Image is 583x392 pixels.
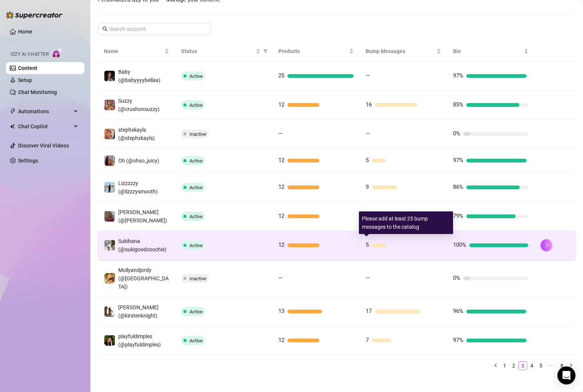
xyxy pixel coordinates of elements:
span: 100% [453,242,466,248]
span: Active [189,338,203,343]
span: Active [189,102,203,108]
span: playfuldimples (@playfuldimples) [118,333,161,348]
th: Bump Messages [360,41,447,62]
li: 8 [557,361,566,370]
span: — [366,275,370,281]
input: Search account [109,25,200,33]
div: Please add at least 25 bump messages to the catalog [359,211,453,234]
span: Active [189,243,203,248]
button: left [491,361,500,370]
span: 85% [453,101,463,108]
li: Previous Page [491,361,500,370]
span: 7 [366,337,369,343]
a: Chat Monitoring [18,89,57,95]
span: 25 [278,72,284,79]
span: 12 [278,242,284,248]
th: Name [98,41,175,62]
span: Name [104,47,163,55]
span: — [366,130,370,137]
img: Suzzy (@crushonsuzzy) [104,100,115,110]
span: right [544,243,549,248]
span: 16 [366,101,372,108]
span: Active [189,73,203,79]
span: left [493,363,498,368]
span: [PERSON_NAME] (@kirstenknight) [118,304,159,319]
a: 1 [501,362,509,370]
span: 17 [366,308,372,315]
span: 97% [453,157,463,164]
a: 3 [519,362,527,370]
li: Next 5 Pages [545,361,557,370]
span: Lizzzzzy (@lizzzysmooth) [118,180,158,194]
span: 12 [278,337,284,343]
span: 9 [366,184,369,190]
span: Active [189,214,203,219]
li: 3 [518,361,527,370]
span: 0% [453,130,460,137]
img: logo-BBDzfeDw.svg [6,11,63,19]
img: Kirsten (@kirstenknight) [104,306,115,317]
span: Bump Messages [366,47,435,55]
span: Izzy AI Chatter [11,51,49,58]
div: Open Intercom Messenger [557,366,575,384]
span: — [278,275,283,281]
span: Oh (@ohso_juicy) [118,158,159,164]
a: Discover Viral Videos [18,143,69,149]
span: 12 [278,184,284,190]
img: stephxkayls (@stephxkayls) [104,129,115,139]
th: Status [175,41,272,62]
a: Settings [18,158,38,164]
span: 5 [366,242,369,248]
span: Mollyandjordy (@[GEOGRAPHIC_DATA]) [118,267,169,290]
span: 12 [278,213,284,219]
img: Oh (@ohso_juicy) [104,155,115,166]
img: Mollyandjordy (@mollyandjordy) [104,273,115,284]
span: Inactive [189,276,206,281]
img: Lizzzzzy (@lizzzysmooth) [104,182,115,193]
span: 97% [453,72,463,79]
li: 1 [500,361,509,370]
span: Active [189,185,203,190]
span: 12 [278,157,284,164]
a: 5 [537,362,545,370]
span: Products [278,47,348,55]
span: 86% [453,184,463,190]
span: Suzzy (@crushonsuzzy) [118,98,160,112]
th: Products [272,41,360,62]
a: Setup [18,77,32,83]
span: 12 [278,101,284,108]
span: ••• [545,361,557,370]
span: filter [263,49,268,53]
span: Bio [453,47,522,55]
img: Chat Copilot [10,124,15,129]
span: Chat Copilot [18,120,72,132]
span: — [278,130,283,137]
span: stephxkayls (@stephxkayls) [118,127,155,141]
button: right [566,361,575,370]
span: — [366,72,370,79]
span: 79% [453,213,463,219]
span: Automations [18,105,72,117]
img: Sukihana (@sukigoodcoochie) [104,240,115,251]
span: 5 [366,157,369,164]
span: Status [181,47,254,55]
span: thunderbolt [10,108,16,114]
span: search [102,26,108,32]
button: right [540,239,552,251]
span: 96% [453,308,463,315]
span: Active [189,158,203,164]
span: [PERSON_NAME] (@[PERSON_NAME]) [118,209,167,223]
th: Bio [447,41,534,62]
li: Next Page [566,361,575,370]
img: Baby (@babyyyybellaa) [104,71,115,81]
span: 13 [278,308,284,315]
li: 2 [509,361,518,370]
a: Content [18,65,37,71]
li: 5 [536,361,545,370]
span: Baby (@babyyyybellaa) [118,69,160,83]
span: 97% [453,337,463,343]
span: 0% [453,275,460,281]
a: 8 [558,362,566,370]
img: AI Chatter [52,48,63,59]
img: playfuldimples (@playfuldimples) [104,335,115,346]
